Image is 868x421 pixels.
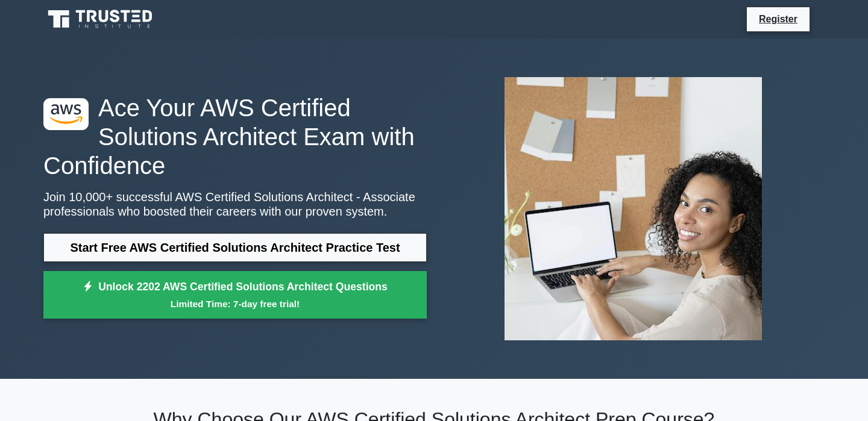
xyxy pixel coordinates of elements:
[58,297,412,311] small: Limited Time: 7-day free trial!
[43,190,427,219] p: Join 10,000+ successful AWS Certified Solutions Architect - Associate professionals who boosted t...
[43,233,427,262] a: Start Free AWS Certified Solutions Architect Practice Test
[752,11,805,27] a: Register
[43,93,427,180] h1: Ace Your AWS Certified Solutions Architect Exam with Confidence
[43,271,427,319] a: Unlock 2202 AWS Certified Solutions Architect QuestionsLimited Time: 7-day free trial!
